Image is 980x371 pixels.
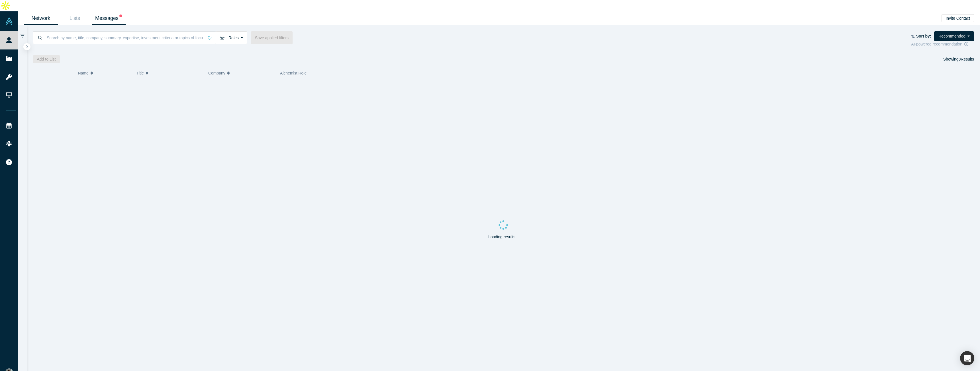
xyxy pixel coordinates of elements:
button: Title [136,67,202,79]
span: Company [208,67,225,79]
button: Save applied filters [251,31,293,44]
button: Add to List [33,55,60,63]
span: Name [78,67,88,79]
button: Recommended [934,31,974,41]
button: Invite Contact [942,14,974,22]
a: Lists [58,12,92,25]
div: Showing [943,55,974,63]
a: Network [24,12,58,25]
a: Messages [92,12,126,25]
button: Name [78,67,130,79]
button: Company [208,67,274,79]
input: Search by name, title, company, summary, expertise, investment criteria or topics of focus [46,31,204,44]
span: Alchemist Role [280,71,307,75]
p: Loading results... [488,234,519,240]
span: Title [136,67,144,79]
strong: 0 [959,57,961,61]
strong: Sort by: [916,34,931,38]
button: Roles [216,31,247,44]
div: AI-powered recommendation [911,41,974,47]
img: Alchemist Vault Logo [5,17,13,25]
span: Results [959,57,974,61]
